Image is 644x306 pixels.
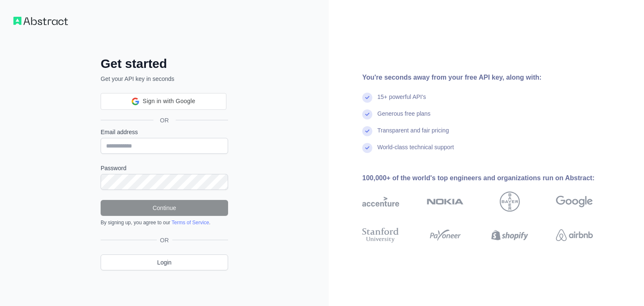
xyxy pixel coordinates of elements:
img: check mark [362,126,372,136]
img: stanford university [362,226,399,244]
div: 15+ powerful API's [377,93,426,109]
h2: Get started [101,56,228,71]
a: Terms of Service [171,220,209,226]
img: nokia [427,192,464,212]
button: Continue [101,200,228,216]
span: OR [153,116,176,124]
p: Get your API key in seconds [101,75,228,83]
div: Transparent and fair pricing [377,126,449,143]
img: check mark [362,143,372,153]
div: You're seconds away from your free API key, along with: [362,73,620,83]
div: Generous free plans [377,109,431,126]
div: By signing up, you agree to our . [101,219,228,226]
span: OR [157,236,172,244]
div: World-class technical support [377,143,454,160]
img: check mark [362,109,372,119]
div: Sign in with Google [101,93,226,110]
img: airbnb [556,226,593,244]
img: Workflow [13,17,68,25]
a: Login [101,254,228,270]
img: google [556,192,593,212]
div: 100,000+ of the world's top engineers and organizations run on Abstract: [362,173,620,183]
img: bayer [500,192,520,212]
img: payoneer [427,226,464,244]
img: check mark [362,93,372,103]
img: shopify [491,226,528,244]
img: accenture [362,192,399,212]
label: Password [101,164,228,172]
label: Email address [101,128,228,136]
span: Sign in with Google [143,97,195,106]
